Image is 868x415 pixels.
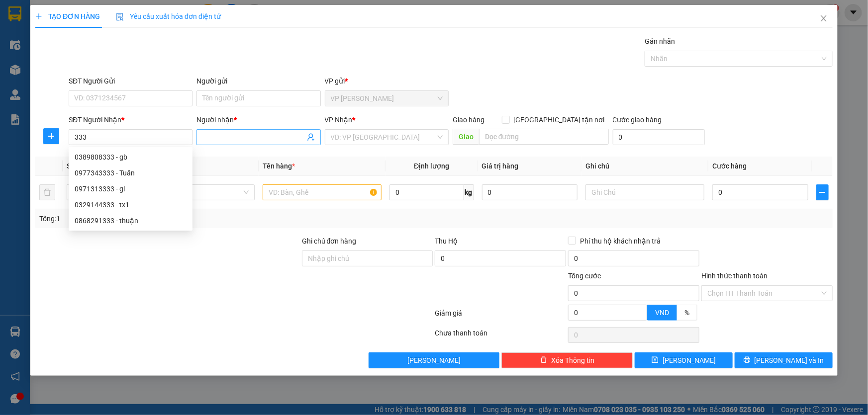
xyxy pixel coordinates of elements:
[35,12,100,20] span: TẠO ĐƠN HÀNG
[75,152,187,163] div: 0389808333 - gb
[142,185,249,200] span: Khác
[652,356,659,364] span: save
[331,91,443,106] span: VP Thanh Xuân
[116,12,221,20] span: Yêu cầu xuất hóa đơn điện tử
[453,129,479,145] span: Giao
[116,13,124,21] img: icon
[635,352,733,368] button: save[PERSON_NAME]
[820,14,828,22] span: close
[464,184,474,200] span: kg
[585,184,704,200] input: Ghi Chú
[501,352,633,368] button: deleteXóa Thông tin
[453,116,484,124] span: Giao hàng
[302,237,357,245] label: Ghi chú đơn hàng
[69,76,193,86] div: SĐT Người Gửi
[69,197,193,213] div: 0329144333 - tx1
[44,132,59,140] span: plus
[414,162,449,170] span: Định lượng
[655,309,669,317] span: VND
[39,213,335,224] div: Tổng: 1
[75,183,187,194] div: 0971313333 - gl
[551,355,594,366] span: Xóa Thông tin
[810,5,838,33] button: Close
[369,352,500,368] button: [PERSON_NAME]
[482,162,519,170] span: Giá trị hàng
[43,128,59,144] button: plus
[744,356,751,364] span: printer
[407,355,461,366] span: [PERSON_NAME]
[75,199,187,210] div: 0329144333 - tx1
[263,184,382,200] input: VD: Bàn, Ghế
[645,37,675,45] label: Gán nhãn
[613,116,662,124] label: Cước giao hàng
[663,355,716,366] span: [PERSON_NAME]
[581,157,708,176] th: Ghi chú
[75,215,187,226] div: 0868291333 - thuận
[684,309,689,317] span: %
[69,114,193,125] div: SĐT Người Nhận
[434,308,568,325] div: Giảm giá
[196,114,320,125] div: Người nhận
[35,13,42,20] span: plus
[75,167,187,178] div: 0977343333 - Tuấn
[510,114,609,125] span: [GEOGRAPHIC_DATA] tận nơi
[712,162,747,170] span: Cước hàng
[479,129,609,145] input: Dọc đường
[69,149,193,165] div: 0389808333 - gb
[325,116,353,124] span: VP Nhận
[196,76,320,86] div: Người gửi
[39,184,55,200] button: delete
[568,272,601,280] span: Tổng cước
[307,133,315,141] span: user-add
[701,272,768,280] label: Hình thức thanh toán
[482,184,578,200] input: 0
[817,188,828,196] span: plus
[302,250,433,266] input: Ghi chú đơn hàng
[263,162,295,170] span: Tên hàng
[434,328,568,345] div: Chưa thanh toán
[755,355,824,366] span: [PERSON_NAME] và In
[816,184,829,200] button: plus
[435,237,458,245] span: Thu Hộ
[735,352,833,368] button: printer[PERSON_NAME] và In
[69,165,193,181] div: 0977343333 - Tuấn
[69,213,193,229] div: 0868291333 - thuận
[325,76,449,86] div: VP gửi
[613,129,705,145] input: Cước giao hàng
[576,236,665,247] span: Phí thu hộ khách nhận trả
[67,162,75,170] span: SL
[540,356,547,364] span: delete
[69,181,193,197] div: 0971313333 - gl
